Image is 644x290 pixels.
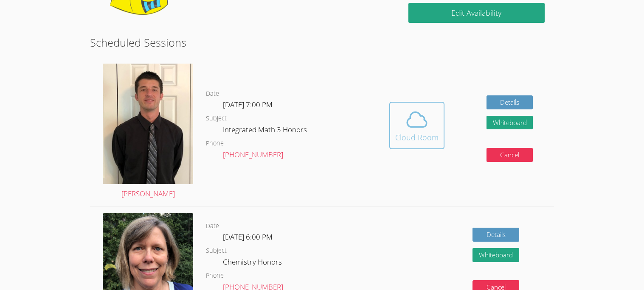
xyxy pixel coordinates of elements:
[90,34,554,50] h2: Scheduled Sessions
[472,248,519,262] button: Whiteboard
[395,131,439,143] div: Cloud Room
[487,116,533,130] button: Whiteboard
[472,228,519,242] a: Details
[389,102,444,149] button: Cloud Room
[103,64,193,184] img: IMG_2436.jpg
[487,148,533,162] button: Cancel
[206,89,219,99] dt: Date
[408,3,544,23] a: Edit Availability
[223,124,309,138] dd: Integrated Math 3 Honors
[206,138,224,149] dt: Phone
[223,100,273,109] span: [DATE] 7:00 PM
[206,113,227,124] dt: Subject
[223,150,283,159] a: [PHONE_NUMBER]
[206,245,227,256] dt: Subject
[206,221,219,231] dt: Date
[487,95,533,109] a: Details
[223,256,284,270] dd: Chemistry Honors
[223,232,273,242] span: [DATE] 6:00 PM
[103,64,193,200] a: [PERSON_NAME]
[206,270,224,281] dt: Phone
